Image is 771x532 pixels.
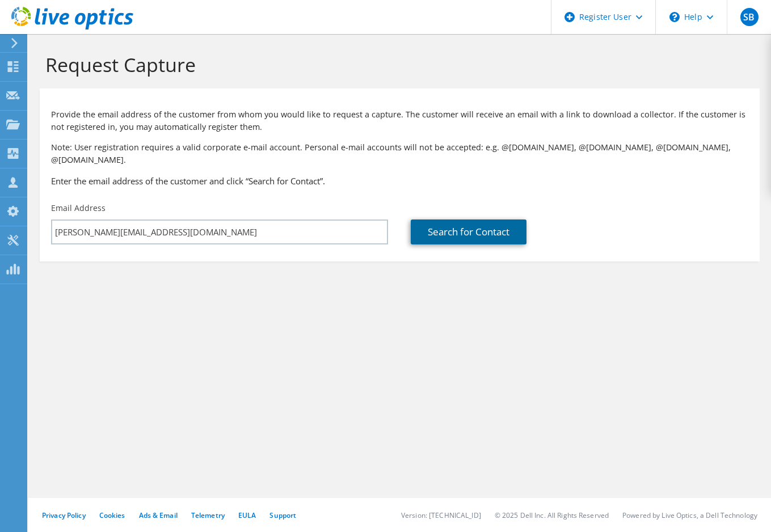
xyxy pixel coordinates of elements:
[42,510,86,520] a: Privacy Policy
[740,8,759,26] span: SB
[51,202,106,214] label: Email Address
[51,108,748,133] p: Provide the email address of the customer from whom you would like to request a capture. The cust...
[411,219,526,244] a: Search for Contact
[51,141,748,166] p: Note: User registration requires a valid corporate e-mail account. Personal e-mail accounts will ...
[269,510,296,520] a: Support
[51,175,748,187] h3: Enter the email address of the customer and click “Search for Contact”.
[495,510,609,520] li: © 2025 Dell Inc. All Rights Reserved
[238,510,256,520] a: EULA
[99,510,125,520] a: Cookies
[191,510,225,520] a: Telemetry
[45,53,748,77] h1: Request Capture
[622,510,757,520] li: Powered by Live Optics, a Dell Technology
[401,510,481,520] li: Version: [TECHNICAL_ID]
[669,12,680,22] svg: \n
[139,510,178,520] a: Ads & Email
